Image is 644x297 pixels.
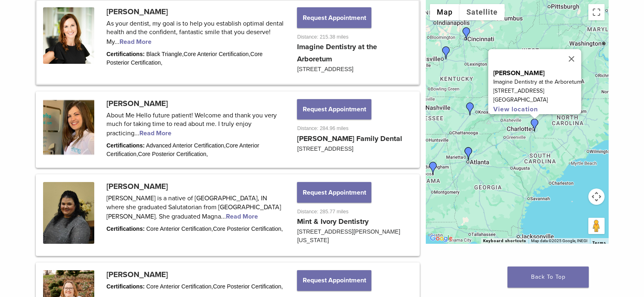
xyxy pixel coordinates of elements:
[562,49,581,69] button: Close
[297,270,371,290] button: Request Appointment
[297,7,371,28] button: Request Appointment
[493,87,581,95] p: [STREET_ADDRESS]
[297,182,371,202] button: Request Appointment
[430,4,460,20] button: Show street map
[427,162,440,175] div: Dr. Christopher Salmon
[588,218,605,234] button: Drag Pegman onto the map to open Street View
[592,241,606,245] a: Terms
[493,95,581,104] p: [GEOGRAPHIC_DATA]
[531,238,588,243] span: Map data ©2025 Google, INEGI
[507,267,589,288] a: Back To Top
[428,233,455,244] img: Google
[588,4,605,20] button: Toggle fullscreen view
[414,130,427,143] div: Dr. Steven Leach
[440,46,453,59] div: Dr. Tina Lefta
[460,27,473,40] div: Dr. Angela Arlinghaus
[462,147,475,160] div: Dr. Skip Dolt
[460,4,505,20] button: Show satellite imagery
[297,99,371,119] button: Request Appointment
[493,105,538,113] a: View location
[428,233,455,244] a: Open this area in Google Maps (opens a new window)
[493,78,581,87] p: Imagine Dentistry at the Arboretum
[528,119,541,132] div: Dr. Ann Coambs
[588,189,605,205] button: Map camera controls
[464,102,477,115] div: Dr. Jeffrey Beeler
[493,69,581,78] p: [PERSON_NAME]
[483,238,526,244] button: Keyboard shortcuts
